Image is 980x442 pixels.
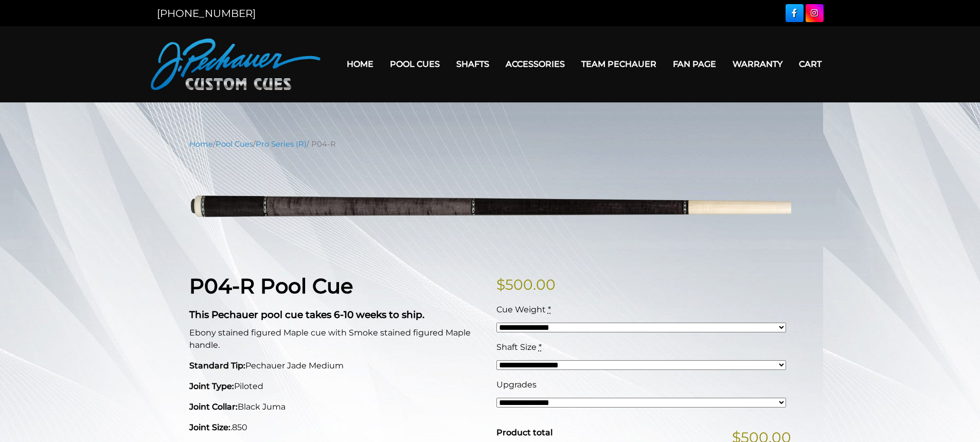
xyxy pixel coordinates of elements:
[382,51,448,77] a: Pool Cues
[189,327,484,351] p: Ebony stained figured Maple cue with Smoke stained figured Maple handle.
[497,51,573,77] a: Accessories
[496,342,537,352] span: Shaft Size
[216,139,253,149] a: Pool Cues
[724,51,791,77] a: Warranty
[189,360,484,372] p: Pechauer Jade Medium
[189,309,424,321] strong: This Pechauer pool cue takes 6-10 weeks to ship.
[189,381,234,391] strong: Joint Type:
[496,428,553,437] span: Product total
[496,276,556,293] bdi: 500.00
[189,402,238,412] strong: Joint Collar:
[189,157,791,258] img: P04-N.png
[189,422,230,432] strong: Joint Size:
[448,51,497,77] a: Shafts
[189,401,484,413] p: Black Juma
[189,361,245,370] strong: Standard Tip:
[189,139,213,149] a: Home
[189,421,484,434] p: .850
[189,380,484,393] p: Piloted
[256,139,307,149] a: Pro Series (R)
[157,7,256,20] a: [PHONE_NUMBER]
[189,273,353,298] strong: P04-R Pool Cue
[496,276,505,293] span: $
[791,51,830,77] a: Cart
[338,51,382,77] a: Home
[496,380,537,390] span: Upgrades
[151,39,320,90] img: Pechauer Custom Cues
[548,305,551,314] abbr: required
[189,138,791,150] nav: Breadcrumb
[573,51,665,77] a: Team Pechauer
[665,51,724,77] a: Fan Page
[539,342,542,352] abbr: required
[496,305,546,314] span: Cue Weight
